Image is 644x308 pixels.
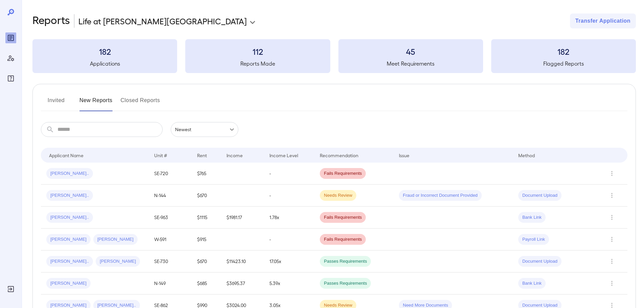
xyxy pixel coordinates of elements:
[5,32,16,43] div: Reports
[46,170,93,177] span: [PERSON_NAME]..
[171,122,238,137] div: Newest
[185,60,330,68] h5: Reports Made
[5,284,16,294] div: Log Out
[192,163,221,185] td: $765
[606,168,617,179] button: Row Actions
[399,192,482,199] span: Fraud or Incorrect Document Provided
[518,280,546,287] span: Bank Link
[149,273,192,294] td: N-149
[320,280,371,287] span: Passes Requirements
[149,207,192,229] td: SE-963
[78,16,247,26] p: Life at [PERSON_NAME][GEOGRAPHIC_DATA]
[192,273,221,294] td: $685
[606,190,617,201] button: Row Actions
[149,185,192,207] td: N-144
[264,251,314,273] td: 17.05x
[46,214,93,221] span: [PERSON_NAME]..
[606,278,617,289] button: Row Actions
[264,163,314,185] td: -
[338,46,483,57] h3: 45
[49,151,84,159] div: Applicant Name
[320,192,356,199] span: Needs Review
[606,256,617,267] button: Row Actions
[226,151,243,159] div: Income
[518,258,562,265] span: Document Upload
[192,251,221,273] td: $670
[269,151,298,159] div: Income Level
[32,39,636,73] summary: 182Applications112Reports Made45Meet Requirements182Flagged Reports
[221,273,264,294] td: $3695.37
[5,73,16,84] div: FAQ
[518,236,549,243] span: Payroll Link
[264,207,314,229] td: 1.78x
[93,236,138,243] span: [PERSON_NAME]
[32,46,177,57] h3: 182
[320,258,371,265] span: Passes Requirements
[149,251,192,273] td: SE-730
[96,258,140,265] span: [PERSON_NAME]
[338,60,483,68] h5: Meet Requirements
[192,229,221,251] td: $915
[264,273,314,294] td: 5.39x
[320,214,366,221] span: Fails Requirements
[518,151,535,159] div: Method
[570,14,636,28] button: Transfer Application
[491,46,636,57] h3: 182
[121,95,160,111] button: Closed Reports
[518,192,562,199] span: Document Upload
[154,151,167,159] div: Unit #
[192,185,221,207] td: $670
[32,14,70,28] h2: Reports
[5,53,16,64] div: Manage Users
[320,170,366,177] span: Fails Requirements
[320,236,366,243] span: Fails Requirements
[46,192,93,199] span: [PERSON_NAME]..
[79,95,113,111] button: New Reports
[264,185,314,207] td: -
[606,212,617,223] button: Row Actions
[606,234,617,245] button: Row Actions
[264,229,314,251] td: -
[46,280,91,287] span: [PERSON_NAME]
[149,163,192,185] td: SE-720
[399,151,410,159] div: Issue
[518,214,546,221] span: Bank Link
[491,60,636,68] h5: Flagged Reports
[221,251,264,273] td: $11423.10
[221,207,264,229] td: $1981.17
[46,258,93,265] span: [PERSON_NAME]..
[197,151,208,159] div: Rent
[46,236,91,243] span: [PERSON_NAME]
[32,60,177,68] h5: Applications
[192,207,221,229] td: $1115
[149,229,192,251] td: W-591
[41,95,71,111] button: Invited
[320,151,358,159] div: Recommendation
[185,46,330,57] h3: 112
